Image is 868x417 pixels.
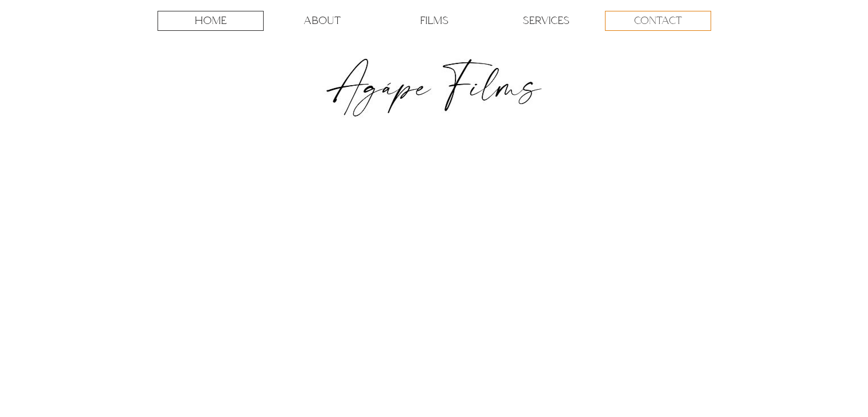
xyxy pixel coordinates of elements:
[158,11,264,31] a: HOME
[634,11,682,30] p: CONTACT
[195,11,227,30] p: HOME
[493,11,599,31] a: SERVICES
[269,11,376,31] a: ABOUT
[523,11,570,30] p: SERVICES
[605,11,711,31] a: CONTACT
[381,11,487,31] a: FILMS
[155,11,714,31] nav: Site
[304,11,341,30] p: ABOUT
[420,11,449,30] p: FILMS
